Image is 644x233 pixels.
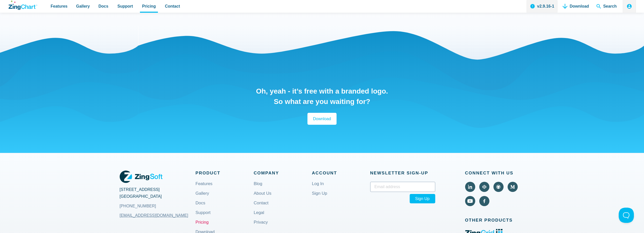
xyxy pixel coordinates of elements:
input: Email address [370,182,435,192]
span: Features [51,3,68,10]
strong: So what are you waiting for? [274,97,370,106]
a: About Us [254,191,272,204]
a: [EMAIL_ADDRESS][DOMAIN_NAME] [120,209,188,222]
address: [STREET_ADDRESS] [GEOGRAPHIC_DATA] [120,186,196,212]
a: Support [196,211,211,223]
span: Support [117,3,133,10]
a: Features [196,182,213,194]
a: Privacy [254,220,268,232]
a: ZingChart Logo. Click to return to the homepage [9,1,37,10]
a: Log In [312,182,324,194]
a: Pricing [196,220,209,232]
a: Docs [196,201,205,213]
a: Legal [254,211,264,223]
span: Download [313,115,331,122]
a: Visit ZingChart on YouTube (external). [465,196,475,206]
a: Visit ZingChart on LinkedIn (external). [465,182,475,192]
a: Sign Up [312,191,327,204]
a: Visit ZingChart on Facebook (external). [479,196,489,206]
span: Sign Up [410,194,435,203]
a: Visit ZingChart on Medium (external). [508,182,518,192]
span: Other Products [465,217,525,224]
a: [PHONE_NUMBER] [120,200,196,212]
h2: Oh, yeah - it’s free with a branded logo. [256,87,388,96]
a: Gallery [196,191,209,204]
span: Pricing [142,3,156,10]
a: Visit ZingChart on CodePen (external). [479,182,489,192]
span: Contact [165,3,180,10]
span: Docs [98,3,108,10]
a: Blog [254,182,262,194]
a: Contact [254,201,269,213]
a: Download [307,113,337,125]
iframe: Toggle Customer Support [619,208,634,223]
a: Visit ZingChart on GitHub (external). [493,182,504,192]
span: Gallery [76,3,90,10]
